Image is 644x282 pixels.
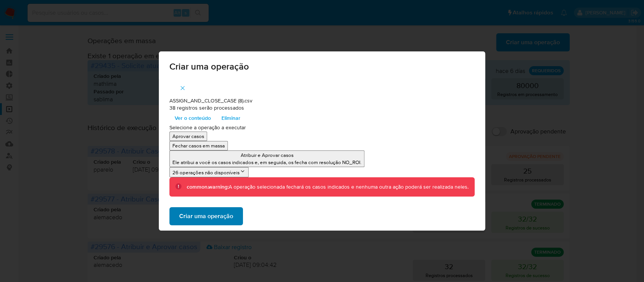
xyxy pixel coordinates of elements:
[169,124,475,132] p: Selecione a operação a executar
[187,183,469,191] div: A operação selecionada fechará os casos indicados e nenhuma outra ação poderá ser realizada neles.
[172,142,225,149] p: Fechar casos em massa
[169,112,216,124] button: Ver o conteúdo
[169,104,475,112] p: 38 registros serão processados
[169,167,249,177] button: 26 operações não disponíveis
[187,183,229,191] b: common.warning:
[169,97,475,105] p: ASSIGN_AND_CLOSE_CASE (8).csv
[179,208,233,225] span: Criar uma operação
[169,132,207,141] button: Aprovar casos
[169,207,243,225] button: Criar uma operação
[169,150,364,167] button: Atribuir e Aprovar casosEle atribui a você os casos indicados e, em seguida, os fecha com resoluç...
[175,113,211,123] span: Ver o conteúdo
[172,133,204,140] p: Aprovar casos
[172,159,361,166] p: Ele atribui a você os casos indicados e, em seguida, os fecha com resolução NO_ROI.
[221,113,240,123] span: Eliminar
[172,152,361,159] p: Atribuir e Aprovar casos
[169,62,475,71] span: Criar uma operação
[169,141,228,150] button: Fechar casos em massa
[216,112,246,124] button: Eliminar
